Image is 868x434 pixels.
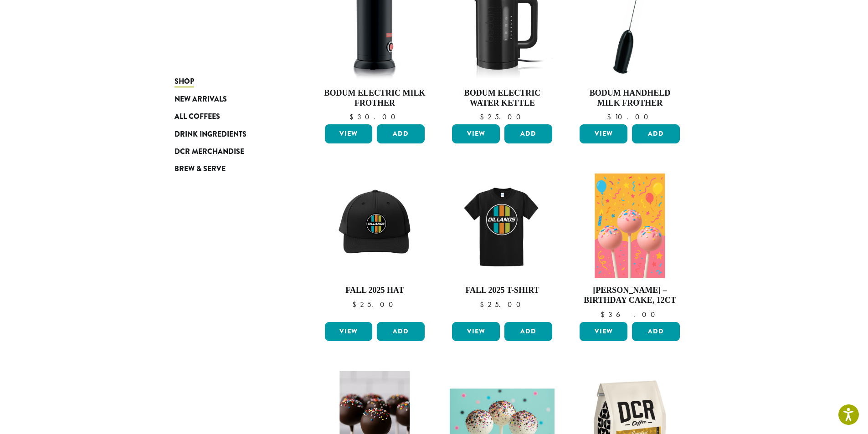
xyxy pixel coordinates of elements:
[377,124,425,143] button: Add
[175,94,227,105] span: New Arrivals
[607,112,615,122] span: $
[323,286,427,296] h4: Fall 2025 Hat
[580,322,627,341] a: View
[175,108,284,125] a: All Coffees
[349,112,357,122] span: $
[450,88,555,108] h4: Bodum Electric Water Kettle
[504,124,552,143] button: Add
[325,124,373,143] a: View
[175,128,247,140] span: Drink Ingredients
[323,88,427,108] h4: Bodum Electric Milk Frother
[175,90,284,107] a: New Arrivals
[175,146,244,158] span: DCR Merchandise
[352,300,360,309] span: $
[580,124,627,143] a: View
[480,112,488,122] span: $
[601,310,608,319] span: $
[595,174,665,278] img: Birthday-Cake.png
[450,174,555,318] a: Fall 2025 T-Shirt $25.00
[607,112,652,122] bdi: 10.00
[175,160,284,178] a: Brew & Serve
[450,286,555,296] h4: Fall 2025 T-Shirt
[450,174,555,278] img: DCR-Retro-Three-Strip-Circle-Tee-Fall-WEB-scaled.jpg
[175,163,226,175] span: Brew & Serve
[632,322,680,341] button: Add
[577,286,682,305] h4: [PERSON_NAME] – Birthday Cake, 12ct
[175,111,220,123] span: All Coffees
[175,125,284,143] a: Drink Ingredients
[577,88,682,108] h4: Bodum Handheld Milk Frother
[325,322,373,341] a: View
[504,322,552,341] button: Add
[322,174,427,278] img: DCR-Retro-Three-Strip-Circle-Patch-Trucker-Hat-Fall-WEB-scaled.jpg
[349,112,400,122] bdi: 30.00
[175,143,284,160] a: DCR Merchandise
[377,322,425,341] button: Add
[601,310,659,319] bdi: 36.00
[452,322,500,341] a: View
[480,112,525,122] bdi: 25.00
[577,174,682,318] a: [PERSON_NAME] – Birthday Cake, 12ct $36.00
[352,300,397,309] bdi: 25.00
[632,124,680,143] button: Add
[480,300,525,309] bdi: 25.00
[480,300,488,309] span: $
[175,76,194,87] span: Shop
[452,124,500,143] a: View
[323,174,427,318] a: Fall 2025 Hat $25.00
[175,73,284,90] a: Shop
